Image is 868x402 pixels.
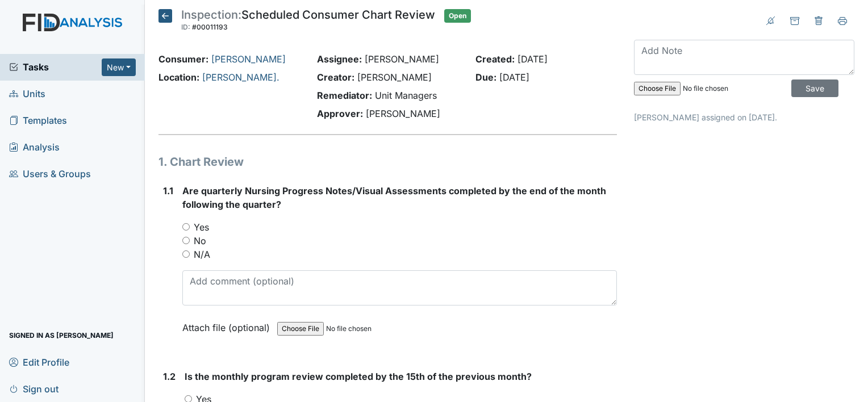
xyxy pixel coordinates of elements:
[475,53,515,65] strong: Created:
[194,234,206,248] label: No
[158,72,199,83] strong: Location:
[182,315,274,334] label: Attach file (optional)
[9,85,45,103] span: Units
[158,153,617,170] h1: 1. Chart Review
[9,353,69,371] span: Edit Profile
[181,9,435,34] div: Scheduled Consumer Chart Review
[163,370,176,383] label: 1.2
[182,223,190,231] input: Yes
[9,326,114,344] span: Signed in as [PERSON_NAME]
[317,53,362,65] strong: Assignee:
[357,72,432,83] span: [PERSON_NAME]
[634,111,854,123] p: [PERSON_NAME] assigned on [DATE].
[475,72,496,83] strong: Due:
[317,72,354,83] strong: Creator:
[9,60,102,74] a: Tasks
[158,53,208,65] strong: Consumer:
[185,371,532,382] span: Is the monthly program review completed by the 15th of the previous month?
[182,250,190,258] input: N/A
[366,108,440,119] span: [PERSON_NAME]
[182,237,190,244] input: No
[181,8,241,22] span: Inspection:
[518,53,548,65] span: [DATE]
[9,112,67,129] span: Templates
[194,220,209,234] label: Yes
[444,9,471,23] span: Open
[499,72,529,83] span: [DATE]
[194,248,210,261] label: N/A
[202,72,279,83] a: [PERSON_NAME].
[9,139,60,156] span: Analysis
[192,23,228,31] span: #00011193
[375,90,437,101] span: Unit Managers
[365,53,439,65] span: [PERSON_NAME]
[317,90,372,101] strong: Remediator:
[9,165,91,183] span: Users & Groups
[317,108,363,119] strong: Approver:
[181,23,190,31] span: ID:
[163,184,173,198] label: 1.1
[9,380,59,397] span: Sign out
[102,58,136,76] button: New
[791,79,838,97] input: Save
[182,185,606,210] span: Are quarterly Nursing Progress Notes/Visual Assessments completed by the end of the month followi...
[211,53,286,65] a: [PERSON_NAME]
